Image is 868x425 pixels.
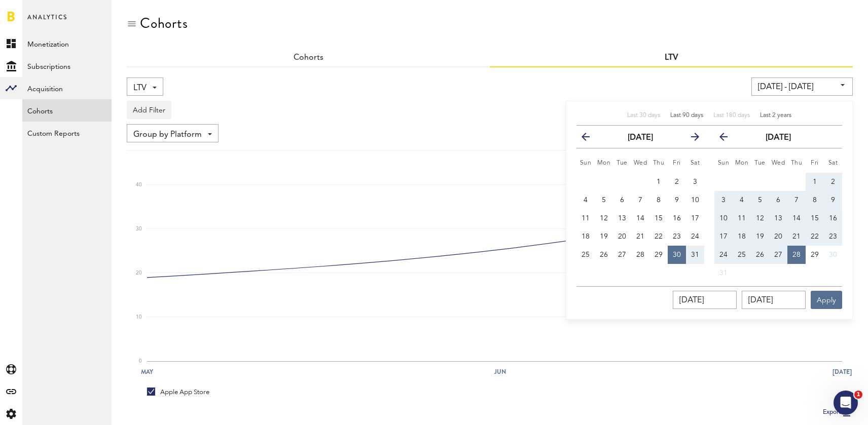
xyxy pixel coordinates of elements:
[691,215,699,222] span: 17
[733,246,751,264] button: 25
[141,367,154,376] text: May
[756,251,764,258] span: 26
[831,178,835,185] span: 2
[714,209,733,227] button: 10
[824,246,842,264] button: 30
[735,160,749,166] small: Monday
[811,215,819,222] span: 15
[673,291,737,309] input: __/__/____
[751,191,769,209] button: 5
[649,227,668,246] button: 22
[127,101,171,119] button: Add Filter
[787,209,806,227] button: 14
[673,160,681,166] small: Friday
[691,233,699,240] span: 24
[686,173,704,191] button: 3
[657,178,661,185] span: 1
[580,160,592,166] small: Sunday
[769,191,787,209] button: 6
[584,197,588,204] span: 4
[791,160,803,166] small: Thursday
[831,197,835,204] span: 9
[21,7,58,16] span: Support
[133,126,202,143] span: Group by Platform
[774,251,782,258] span: 27
[618,251,626,258] span: 27
[673,215,681,222] span: 16
[600,233,608,240] span: 19
[824,209,842,227] button: 16
[751,227,769,246] button: 19
[769,209,787,227] button: 13
[618,215,626,222] span: 13
[649,246,668,264] button: 29
[756,215,764,222] span: 12
[806,209,824,227] button: 15
[686,227,704,246] button: 24
[595,227,613,246] button: 19
[657,197,661,204] span: 8
[733,227,751,246] button: 18
[772,160,785,166] small: Wednesday
[631,227,649,246] button: 21
[787,246,806,264] button: 28
[602,197,606,204] span: 5
[613,246,631,264] button: 27
[854,391,862,399] span: 1
[595,209,613,227] button: 12
[774,233,782,240] span: 20
[133,80,147,97] span: LTV
[686,246,704,264] button: 31
[655,215,663,222] span: 15
[22,32,112,55] a: Monetization
[806,191,824,209] button: 8
[742,291,806,309] input: __/__/____
[738,251,746,258] span: 25
[675,197,679,204] span: 9
[600,251,608,258] span: 26
[655,251,663,258] span: 29
[22,99,112,122] a: Cohorts
[597,160,611,166] small: Monday
[756,233,764,240] span: 19
[582,215,590,222] span: 11
[22,55,112,77] a: Subscriptions
[655,233,663,240] span: 22
[751,246,769,264] button: 26
[631,209,649,227] button: 14
[719,269,728,277] span: 31
[136,271,142,276] text: 20
[618,233,626,240] span: 20
[649,173,668,191] button: 1
[769,246,787,264] button: 27
[600,215,608,222] span: 12
[576,191,595,209] button: 4
[668,209,686,227] button: 16
[714,191,733,209] button: 3
[813,178,817,185] span: 1
[719,215,728,222] span: 10
[140,15,188,31] div: Cohorts
[733,209,751,227] button: 11
[653,160,665,166] small: Thursday
[576,209,595,227] button: 11
[811,160,819,166] small: Friday
[806,246,824,264] button: 29
[636,251,644,258] span: 28
[824,227,842,246] button: 23
[613,191,631,209] button: 6
[718,160,730,166] small: Sunday
[582,233,590,240] span: 18
[631,246,649,264] button: 28
[636,215,644,222] span: 14
[787,191,806,209] button: 7
[617,160,628,166] small: Tuesday
[713,112,750,119] span: Last 180 days
[631,191,649,209] button: 7
[613,209,631,227] button: 13
[824,173,842,191] button: 2
[733,191,751,209] button: 4
[834,391,858,415] iframe: Intercom live chat
[769,227,787,246] button: 20
[668,173,686,191] button: 2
